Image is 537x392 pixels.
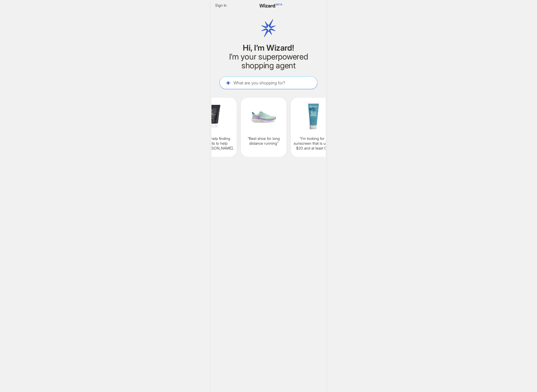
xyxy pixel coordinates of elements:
img: Best%20shoe%20for%20long%20distance%20running-fb89a0c4.png [243,101,284,132]
div: Best shoe for long distance running [241,98,286,157]
q: I need help finding products to help with [PERSON_NAME] management [193,136,234,151]
div: I need help finding products to help with [PERSON_NAME] management [191,98,237,157]
img: I'm%20looking%20for%20a%20sunscreen%20that%20is%20under%2020%20and%20at%20least%20SPF%2050-534dde... [293,101,334,132]
button: Sign In [213,2,229,9]
h1: Hi, I’m Wizard! [219,43,318,52]
div: I’m looking for a sunscreen that is under $20 and at least SPF 50+ [291,98,336,157]
q: I’m looking for a sunscreen that is under $20 and at least SPF 50+ [293,136,334,151]
span: Sign In [215,3,227,8]
q: Best shoe for long distance running [243,136,284,146]
img: I%20need%20help%20finding%20products%20to%20help%20with%20beard%20management-3f522821.png [193,101,234,132]
h2: I’m your superpowered shopping agent [219,52,318,70]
